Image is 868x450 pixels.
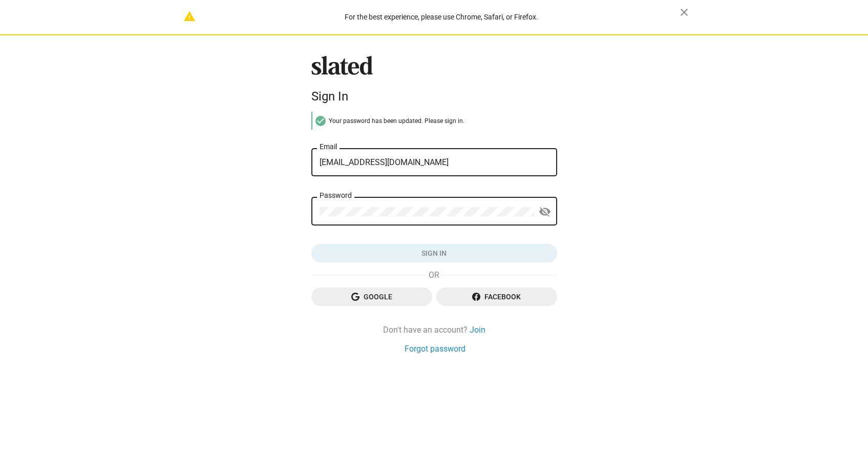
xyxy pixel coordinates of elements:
mat-icon: check_circle [314,115,327,127]
button: Google [311,288,432,306]
sl-branding: Sign In [311,56,557,108]
mat-icon: close [678,6,690,18]
span: Google [320,288,424,306]
div: Sign In [311,89,557,104]
button: Facebook [436,288,557,306]
a: Forgot password [405,343,465,354]
mat-icon: warning [183,10,196,23]
span: Facebook [444,288,549,306]
div: Don't have an account? [311,324,557,335]
button: Show password [535,202,555,222]
span: Your password has been updated. Please sign in. [329,117,464,125]
mat-icon: visibility_off [539,204,551,220]
a: Join [470,324,485,335]
div: For the best experience, please use Chrome, Safari, or Firefox. [203,10,680,24]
